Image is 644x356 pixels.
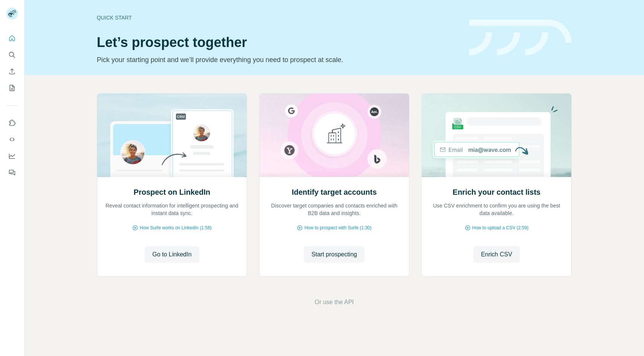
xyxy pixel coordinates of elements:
[292,187,377,197] h2: Identify target accounts
[453,187,540,197] h2: Enrich your contact lists
[472,224,528,231] span: How to upload a CSV (2:59)
[304,224,371,231] span: How to prospect with Surfe (1:30)
[311,250,357,259] span: Start prospecting
[469,20,572,56] img: banner
[267,202,401,217] p: Discover target companies and contacts enriched with B2B data and insights.
[6,65,18,78] button: Enrich CSV
[6,116,18,130] button: Use Surfe on LinkedIn
[429,202,564,217] p: Use CSV enrichment to confirm you are using the best data available.
[145,246,199,263] button: Go to LinkedIn
[259,94,409,177] img: Identify target accounts
[6,81,18,95] button: My lists
[314,298,354,307] button: Or use the API
[481,250,512,259] span: Enrich CSV
[6,149,18,163] button: Dashboard
[304,246,365,263] button: Start prospecting
[134,187,210,197] h2: Prospect on LinkedIn
[97,14,460,21] div: Quick start
[6,166,18,179] button: Feedback
[97,94,247,177] img: Prospect on LinkedIn
[152,250,191,259] span: Go to LinkedIn
[6,133,18,146] button: Use Surfe API
[473,246,520,263] button: Enrich CSV
[6,32,18,45] button: Quick start
[97,35,460,50] h1: Let’s prospect together
[6,48,18,62] button: Search
[97,55,460,65] p: Pick your starting point and we’ll provide everything you need to prospect at scale.
[421,94,572,177] img: Enrich your contact lists
[140,224,212,231] span: How Surfe works on LinkedIn (1:58)
[105,202,239,217] p: Reveal contact information for intelligent prospecting and instant data sync.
